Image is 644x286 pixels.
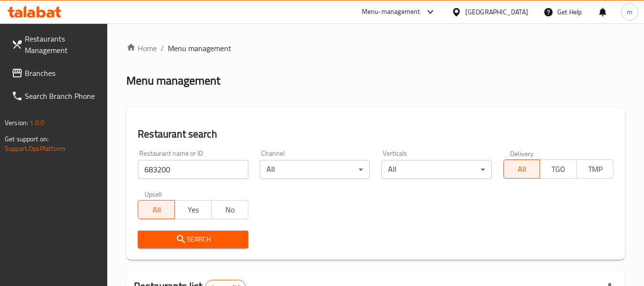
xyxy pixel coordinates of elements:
[503,159,541,179] button: All
[25,33,100,56] span: Restaurants Management
[138,231,248,248] button: Search
[126,42,157,54] a: Home
[4,62,108,85] a: Branches
[465,7,528,17] div: [GEOGRAPHIC_DATA]
[581,162,610,176] span: TMP
[25,67,100,79] span: Branches
[381,160,491,179] div: All
[540,159,577,179] button: TGO
[142,203,171,217] span: All
[138,127,613,141] h2: Restaurant search
[126,73,220,88] h2: Menu management
[215,203,245,217] span: No
[138,200,175,219] button: All
[4,27,108,62] a: Restaurants Management
[179,203,208,217] span: Yes
[25,90,100,102] span: Search Branch Phone
[126,42,625,54] nav: breadcrumb
[260,160,370,179] div: All
[5,117,28,129] span: Version:
[508,162,537,176] span: All
[627,7,633,17] span: m
[145,233,240,245] span: Search
[5,142,65,155] a: Support.OpsPlatform
[144,191,162,197] label: Upsell
[138,160,248,179] input: Search for restaurant name or ID..
[174,200,212,219] button: Yes
[5,133,49,145] span: Get support on:
[168,42,231,54] span: Menu management
[576,159,613,179] button: TMP
[544,162,573,176] span: TGO
[510,150,534,157] label: Delivery
[161,42,164,54] li: /
[362,6,420,18] div: Menu-management
[30,117,44,129] span: 1.0.0
[211,200,248,219] button: No
[4,85,108,107] a: Search Branch Phone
